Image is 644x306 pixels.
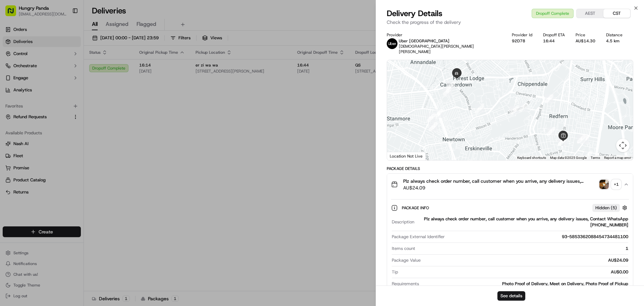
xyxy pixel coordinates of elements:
[580,135,589,144] div: 3
[30,64,110,71] div: Start new chat
[576,32,595,38] div: Price
[56,122,58,128] span: •
[592,204,629,212] button: Hidden (5)
[387,166,633,171] div: Package Details
[550,156,587,160] span: Map data ©2025 Google
[399,38,501,44] p: Uber [GEOGRAPHIC_DATA]
[4,147,54,160] a: 📗Knowledge Base
[443,87,452,96] div: 15
[389,151,411,160] img: Google
[543,32,565,38] div: Dropoff ETA
[392,246,415,252] span: Items count
[403,184,597,191] span: AU$24.09
[434,109,443,118] div: 12
[577,9,603,18] button: AEST
[422,281,628,287] div: Photo Proof of Delivery, Meet on Delivery, Photo Proof of Pickup
[13,150,51,157] span: Knowledge Base
[17,43,121,50] input: Got a question? Start typing here...
[429,123,437,131] div: 13
[446,81,455,90] div: 16
[616,139,630,152] button: Map camera controls
[387,195,633,299] div: Plz always check order number, call customer when you arrive, any delivery issues, Contact WhatsA...
[387,8,442,19] span: Delivery Details
[392,269,398,275] span: Tip
[576,38,595,44] div: AU$14.30
[399,44,474,54] span: [DEMOGRAPHIC_DATA][PERSON_NAME] [PERSON_NAME]
[417,216,628,228] div: Plz always check order number, call customer when you arrive, any delivery issues, Contact WhatsA...
[59,122,75,128] span: 8月27日
[599,180,609,189] img: photo_proof_of_pickup image
[591,156,600,160] a: Terms (opens in new tab)
[606,32,623,38] div: Distance
[21,122,54,128] span: [PERSON_NAME]
[392,219,414,225] span: Description
[517,156,546,160] button: Keyboard shortcuts
[392,257,421,263] span: Package Value
[57,151,62,156] div: 💻
[392,281,419,287] span: Requirements
[7,64,19,76] img: 1736555255976-a54dd68f-1ca7-489b-9aae-adbdc363a1c4
[603,9,630,18] button: CST
[611,180,621,189] div: + 1
[387,152,426,160] div: Location Not Live
[387,38,397,49] img: uber-new-logo.jpeg
[387,19,633,26] p: Check the progress of the delivery
[387,32,501,38] div: Provider
[418,246,628,252] div: 1
[497,291,525,301] button: See details
[510,106,519,115] div: 10
[558,137,567,146] div: 6
[512,32,532,38] div: Provider Id
[423,257,628,263] div: AU$24.09
[606,38,623,44] div: 4.5 km
[427,113,436,122] div: 14
[7,87,45,93] div: Past conversations
[387,174,633,195] button: Plz always check order number, call customer when you arrive, any delivery issues, Contact WhatsA...
[26,104,42,110] span: 9月17日
[30,71,92,76] div: We're available if you need us!
[577,135,586,143] div: 4
[595,205,617,211] span: Hidden ( 5 )
[401,269,628,275] div: AU$0.00
[599,180,621,189] button: photo_proof_of_pickup image+1
[14,64,26,76] img: 8016278978528_b943e370aa5ada12b00a_72.png
[545,94,553,103] div: 8
[114,66,122,74] button: Start new chat
[604,156,631,160] a: Report a map error
[47,166,81,172] a: Powered byPylon
[584,150,593,159] div: 2
[389,151,411,160] a: Open this area in Google Maps (opens a new window)
[547,127,555,136] div: 7
[7,27,122,38] p: Welcome 👋
[447,234,628,240] div: 93-5853362088454734481100
[402,205,430,211] span: Package Info
[519,103,528,112] div: 9
[7,151,12,156] div: 📗
[475,104,484,113] div: 11
[7,7,20,20] img: Nash
[13,123,19,128] img: 1736555255976-a54dd68f-1ca7-489b-9aae-adbdc363a1c4
[22,104,24,110] span: •
[392,234,445,240] span: Package External Identifier
[403,178,597,184] span: Plz always check order number, call customer when you arrive, any delivery issues, Contact WhatsA...
[63,150,108,157] span: API Documentation
[104,86,122,94] button: See all
[54,147,110,160] a: 💻API Documentation
[67,167,81,172] span: Pylon
[543,38,565,44] div: 16:44
[7,116,17,127] img: Asif Zaman Khan
[512,38,525,44] button: 92D78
